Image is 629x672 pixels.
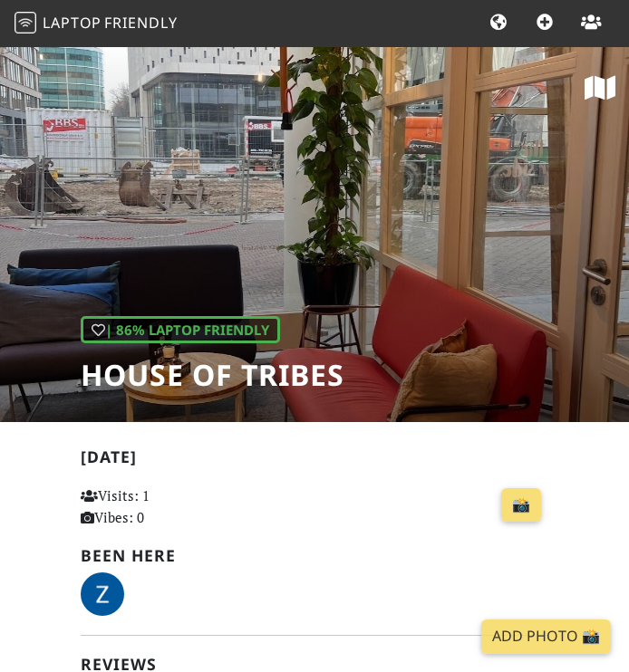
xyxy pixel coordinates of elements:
[104,13,177,33] span: Friendly
[81,572,124,616] img: 5063-zoe.jpg
[481,619,611,654] a: Add Photo 📸
[81,316,280,343] div: | 86% Laptop Friendly
[81,485,222,528] p: Visits: 1 Vibes: 0
[81,583,124,601] span: foodzoen
[81,447,548,474] h2: [DATE]
[15,8,178,40] a: LaptopFriendly LaptopFriendly
[43,13,102,33] span: Laptop
[81,358,344,392] h1: House of Tribes
[501,488,541,523] a: 📸
[15,12,36,34] img: LaptopFriendly
[81,546,548,565] h2: Been here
